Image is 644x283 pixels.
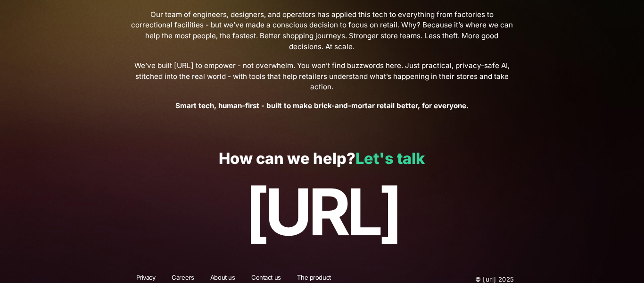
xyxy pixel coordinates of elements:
[130,9,514,52] span: Our team of engineers, designers, and operators has applied this tech to everything from factorie...
[20,176,623,249] p: [URL]
[175,101,469,110] strong: Smart tech, human-first - built to make brick-and-mortar retail better, for everyone.
[130,60,514,93] span: We’ve built [URL] to empower - not overwhelm. You won’t find buzzwords here. Just practical, priv...
[355,149,425,168] a: Let's talk
[20,150,623,168] p: How can we help?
